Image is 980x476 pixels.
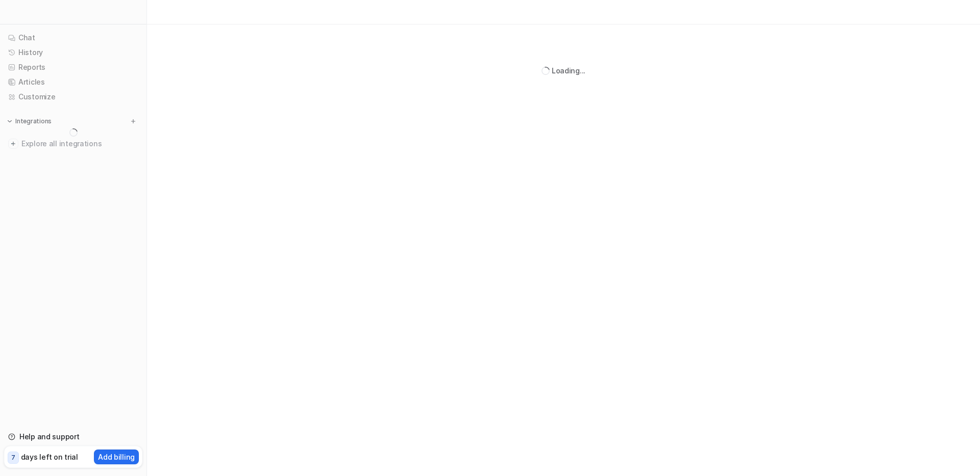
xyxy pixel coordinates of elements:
[4,60,142,74] a: Reports
[4,90,142,104] a: Customize
[8,139,18,149] img: explore all integrations
[4,75,142,89] a: Articles
[4,116,55,126] button: Integrations
[21,452,78,462] p: days left on trial
[6,118,13,125] img: expand menu
[4,137,142,151] a: Explore all integrations
[130,118,137,125] img: menu_add.svg
[4,45,142,60] a: History
[15,117,52,125] p: Integrations
[4,31,142,45] a: Chat
[21,136,138,152] span: Explore all integrations
[4,430,142,444] a: Help and support
[552,65,585,76] div: Loading...
[94,449,139,464] button: Add billing
[11,453,15,462] p: 7
[98,452,135,462] p: Add billing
